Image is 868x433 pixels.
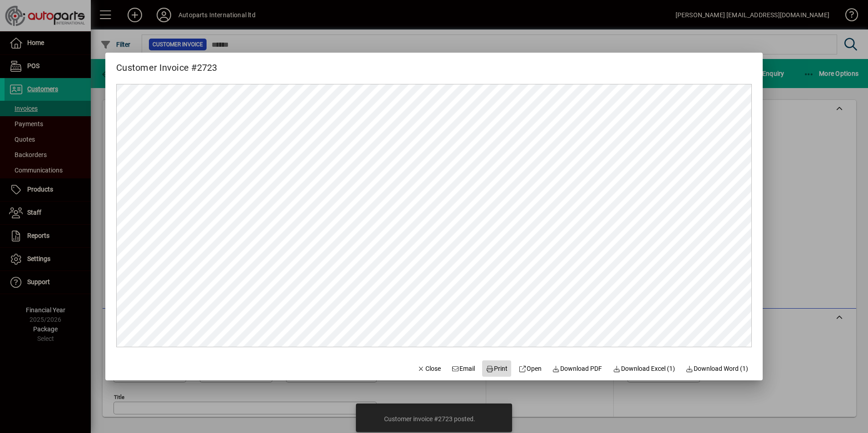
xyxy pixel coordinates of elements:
button: Email [448,360,479,377]
button: Close [414,360,444,377]
span: Print [486,364,508,374]
span: Download Word (1) [686,364,749,374]
span: Close [417,364,441,374]
button: Print [482,360,511,377]
button: Download Excel (1) [609,360,679,377]
a: Download PDF [549,360,606,377]
span: Download Excel (1) [613,364,675,374]
span: Email [452,364,475,374]
span: Download PDF [552,364,602,374]
button: Download Word (1) [682,360,752,377]
a: Open [515,360,545,377]
span: Open [518,364,542,374]
h2: Customer Invoice #2723 [105,53,228,75]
